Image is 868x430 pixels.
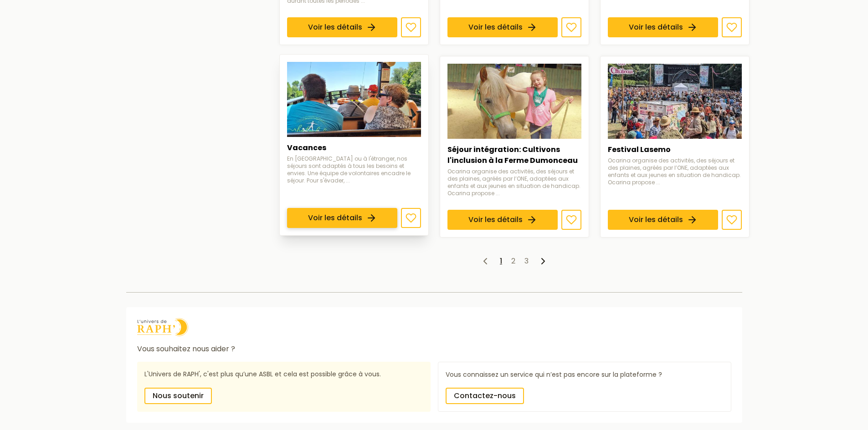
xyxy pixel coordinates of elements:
[447,210,558,230] a: Voir les détails
[524,256,529,266] a: 3
[287,17,397,37] a: Voir les détails
[287,208,397,228] a: Voir les détails
[608,17,718,37] a: Voir les détails
[137,318,188,336] img: logo Univers de Raph
[137,344,731,354] p: Vous souhaitez nous aider ?
[500,256,502,266] a: 1
[561,17,581,37] button: Ajouter aux favoris
[454,390,516,401] span: Contactez-nous
[561,210,581,230] button: Ajouter aux favoris
[401,17,421,37] button: Ajouter aux favoris
[153,390,204,401] span: Nous soutenir
[447,17,558,37] a: Voir les détails
[446,369,724,380] p: Vous connaissez un service qui n’est pas encore sur la plateforme ?
[722,210,742,230] button: Ajouter aux favoris
[401,208,421,228] button: Ajouter aux favoris
[722,17,742,37] button: Ajouter aux favoris
[511,256,515,266] a: 2
[446,388,524,404] a: Contactez-nous
[608,210,718,230] a: Voir les détails
[144,369,423,380] p: L'Univers de RAPH', c'est plus qu’une ASBL et cela est possible grâce à vous.
[144,388,212,404] a: Nous soutenir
